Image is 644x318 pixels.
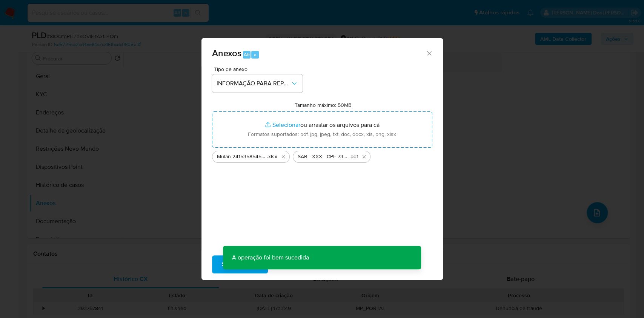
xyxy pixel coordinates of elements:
button: Excluir Mulan 2415358545_2025_08_14_09_51_26.xlsx [279,152,288,161]
span: Alt [244,51,250,58]
span: Tipo de anexo [214,66,304,72]
span: Mulan 2415358545_2025_08_14_09_51_26 [217,153,267,161]
span: .xlsx [267,153,277,161]
span: a [254,51,257,58]
span: INFORMAÇÃO PARA REPORTE - COAF [217,80,290,87]
button: Subir arquivo [212,255,268,273]
span: SAR - XXX - CPF 73022845804 - [PERSON_NAME] [298,153,349,161]
button: INFORMAÇÃO PARA REPORTE - COAF [212,74,303,93]
p: A operação foi bem sucedida [223,246,318,269]
span: Cancelar [281,256,305,273]
button: Fechar [426,49,432,56]
span: Subir arquivo [222,256,258,273]
span: .pdf [349,153,358,161]
label: Tamanho máximo: 50MB [295,102,352,108]
ul: Arquivos selecionados [212,148,432,163]
span: Anexos [212,46,241,60]
button: Excluir SAR - XXX - CPF 73022845804 - MARIA ANGELA PIERRI.pdf [360,152,369,161]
